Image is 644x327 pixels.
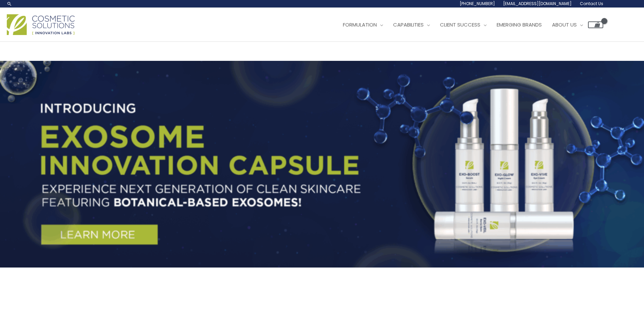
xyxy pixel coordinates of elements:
a: Search icon link [7,1,12,6]
img: Cosmetic Solutions Logo [7,14,75,35]
span: [PHONE_NUMBER] [460,1,495,6]
a: Formulation [338,15,388,35]
a: Client Success [435,15,492,35]
span: Capabilities [393,21,424,28]
span: Emerging Brands [497,21,542,28]
a: View Shopping Cart, empty [588,21,603,28]
span: Formulation [343,21,377,28]
a: Capabilities [388,15,435,35]
a: Emerging Brands [492,15,547,35]
span: Client Success [440,21,480,28]
a: About Us [547,15,588,35]
span: [EMAIL_ADDRESS][DOMAIN_NAME] [503,1,572,6]
span: About Us [552,21,577,28]
nav: Site Navigation [333,15,603,35]
span: Contact Us [580,1,603,6]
